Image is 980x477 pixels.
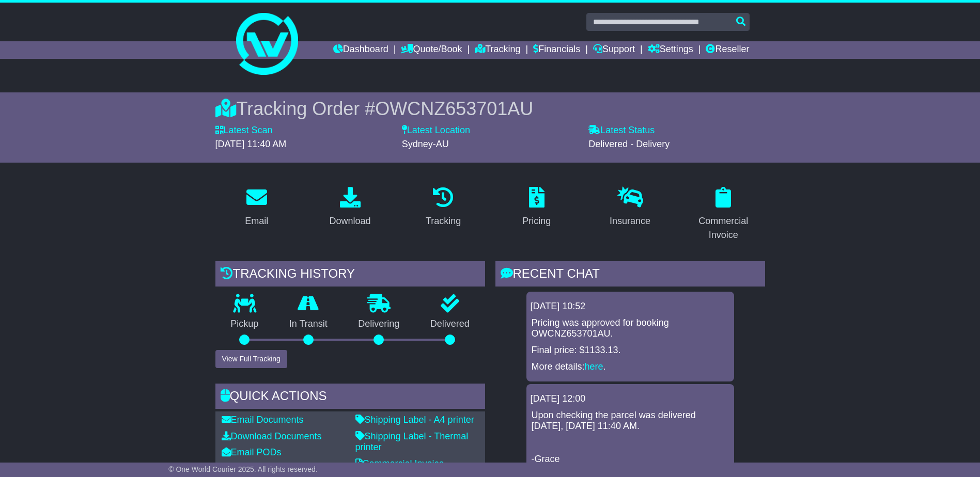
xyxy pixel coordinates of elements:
p: In Transit [274,319,343,330]
a: Shipping Label - A4 printer [355,415,474,425]
div: [DATE] 12:00 [531,393,730,405]
a: Download Documents [222,431,322,441]
a: Settings [648,41,693,59]
a: Dashboard [333,41,388,59]
div: Tracking Order # [215,98,765,120]
div: Insurance [610,214,650,228]
p: Delivered [415,319,485,330]
a: Commercial Invoice [355,458,444,469]
label: Latest Location [402,125,470,136]
a: Commercial Invoice [682,183,765,246]
a: Pricing [516,183,557,232]
a: Reseller [706,41,749,59]
p: -Grace [532,454,729,465]
p: Delivering [343,319,415,330]
button: View Full Tracking [215,350,287,368]
div: Email [245,214,268,228]
a: Shipping Label - Thermal printer [355,431,469,453]
span: [DATE] 11:40 AM [215,139,287,149]
label: Latest Status [588,125,655,136]
a: Support [593,41,635,59]
a: here [585,361,603,372]
a: Email Documents [222,415,304,425]
a: Quote/Book [401,41,462,59]
p: Upon checking the parcel was delivered [DATE], [DATE] 11:40 AM. [532,410,729,432]
span: © One World Courier 2025. All rights reserved. [168,465,318,473]
span: OWCNZ653701AU [375,98,533,119]
p: Pickup [215,319,274,330]
a: Insurance [603,183,657,232]
p: Final price: $1133.13. [532,345,729,356]
div: Quick Actions [215,384,485,411]
label: Latest Scan [215,125,273,136]
p: More details: . [532,361,729,373]
div: Tracking history [215,261,485,289]
div: [DATE] 10:52 [531,301,730,312]
span: Sydney-AU [402,139,449,149]
div: Pricing [522,214,551,228]
div: Tracking [426,214,461,228]
a: Download [322,183,377,232]
a: Tracking [419,183,468,232]
div: RECENT CHAT [495,261,765,289]
a: Email [238,183,275,232]
div: Download [329,214,370,228]
p: Pricing was approved for booking OWCNZ653701AU. [532,317,729,340]
a: Email PODs [222,447,282,457]
div: Commercial Invoice [689,214,758,242]
a: Tracking [475,41,520,59]
span: Delivered - Delivery [588,139,670,149]
a: Financials [533,41,580,59]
